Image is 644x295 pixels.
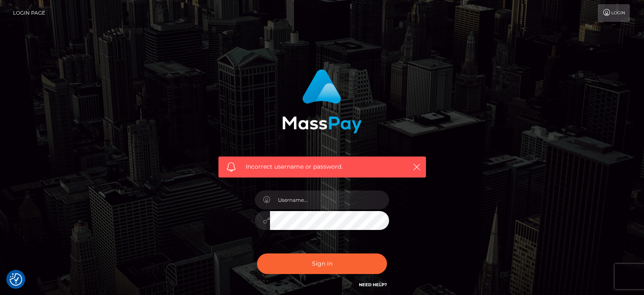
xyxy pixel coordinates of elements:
button: Sign in [257,253,387,274]
span: Incorrect username or password. [246,162,399,171]
a: Login Page [13,4,45,22]
a: Need Help? [359,282,387,287]
button: Consent Preferences [10,273,22,286]
input: Username... [270,191,389,209]
img: MassPay Login [282,69,362,133]
a: Login [598,4,630,22]
img: Revisit consent button [10,273,22,286]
